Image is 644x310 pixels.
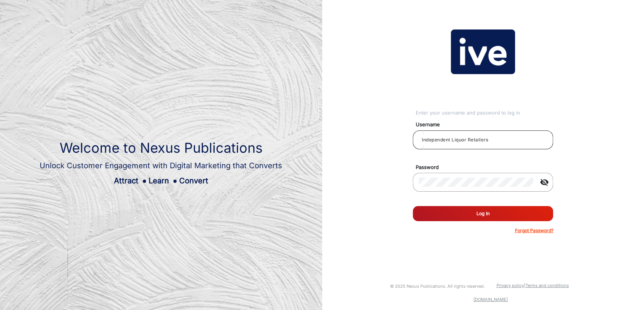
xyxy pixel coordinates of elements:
img: vmg-logo [451,29,515,74]
div: Enter your username and password to log in [416,109,553,117]
a: Privacy policy [496,283,524,288]
h1: Welcome to Nexus Publications [40,140,282,156]
small: © 2025 Nexus Publications. All rights reserved. [390,284,485,289]
div: Unlock Customer Engagement with Digital Marketing that Converts [40,160,282,171]
a: [DOMAIN_NAME] [473,297,508,302]
span: ● [173,176,177,185]
mat-label: Password [410,164,562,171]
mat-label: Username [410,121,562,129]
a: Terms and conditions [525,283,569,288]
a: | [524,283,525,288]
div: Attract Learn Convert [40,175,282,186]
p: Forgot Password? [515,227,553,234]
span: ● [142,176,147,185]
button: Log In [413,206,553,221]
mat-icon: visibility_off [535,178,553,187]
input: Your username [419,135,547,144]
